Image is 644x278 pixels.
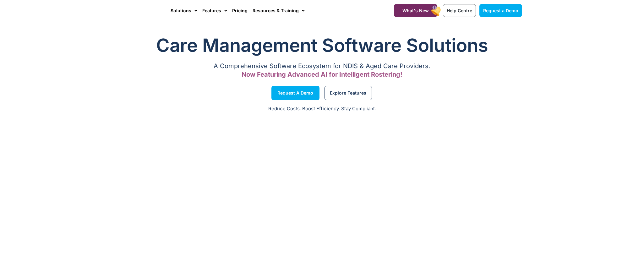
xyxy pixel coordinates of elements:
span: Request a Demo [277,91,313,95]
span: Explore Features [330,91,366,95]
span: Request a Demo [483,8,518,13]
a: Help Centre [443,4,476,17]
img: CareMaster Logo [122,6,164,15]
span: Now Featuring Advanced AI for Intelligent Rostering! [242,71,402,78]
span: What's New [402,8,429,13]
a: What's New [394,4,437,17]
a: Request a Demo [479,4,522,17]
a: Request a Demo [271,86,319,100]
p: A Comprehensive Software Ecosystem for NDIS & Aged Care Providers. [122,64,522,68]
span: Help Centre [447,8,472,13]
p: Reduce Costs. Boost Efficiency. Stay Compliant. [4,105,640,112]
h1: Care Management Software Solutions [122,33,522,58]
a: Explore Features [325,86,372,100]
